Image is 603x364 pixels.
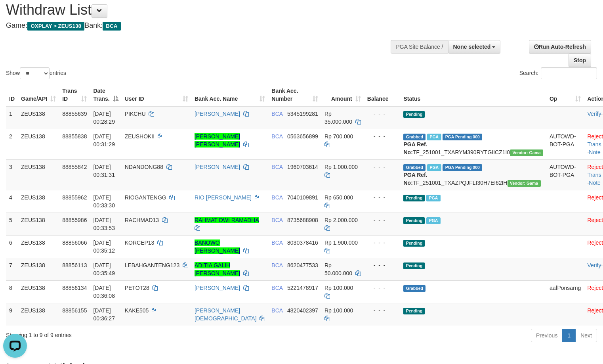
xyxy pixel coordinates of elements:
[18,280,59,303] td: ZEUS138
[443,134,482,140] span: PGA Pending
[125,194,166,201] span: RIOGANTENGG
[6,190,18,213] td: 4
[287,111,318,117] span: Copy 5345199281 to clipboard
[426,195,440,201] span: Marked by aafsreyleap
[93,194,115,209] span: [DATE] 00:33:30
[268,84,321,106] th: Bank Acc. Number: activate to sort column ascending
[18,190,59,213] td: ZEUS138
[195,164,240,170] a: [PERSON_NAME]
[367,261,397,269] div: - - -
[403,172,427,186] b: PGA Ref. No:
[324,262,352,276] span: Rp 50.000.000
[62,239,87,246] span: 88856066
[6,22,394,30] h4: Game: Bank:
[427,134,441,140] span: Marked by aafsreyleap
[403,164,426,171] span: Grabbed
[587,307,603,314] a: Reject
[448,40,501,54] button: None selected
[103,22,120,31] span: BCA
[403,262,425,269] span: Pending
[62,307,87,314] span: 88856155
[403,217,425,224] span: Pending
[427,164,441,171] span: Marked by aafsreyleap
[195,239,240,254] a: BANOWO [PERSON_NAME]
[324,164,358,170] span: Rp 1.000.000
[562,329,576,342] a: 1
[125,133,155,140] span: ZEUSHOKII
[271,285,282,291] span: BCA
[90,84,121,106] th: Date Trans.: activate to sort column descending
[20,67,50,79] select: Showentries
[508,180,541,187] span: Vendor URL: https://trx31.1velocity.biz
[519,67,597,79] label: Search:
[271,262,282,268] span: BCA
[125,111,146,117] span: PIKCHU
[587,164,603,170] a: Reject
[271,164,282,170] span: BCA
[367,284,397,292] div: - - -
[287,285,318,291] span: Copy 5221478917 to clipboard
[271,217,282,223] span: BCA
[287,194,318,201] span: Copy 7040109891 to clipboard
[18,159,59,190] td: ZEUS138
[324,133,353,140] span: Rp 700.000
[62,194,87,201] span: 88855962
[391,40,448,54] div: PGA Site Balance /
[6,258,18,280] td: 7
[271,307,282,314] span: BCA
[287,217,318,223] span: Copy 8735688908 to clipboard
[324,194,353,201] span: Rp 650.000
[125,239,155,246] span: KORCEP13
[367,239,397,247] div: - - -
[529,40,591,54] a: Run Auto-Refresh
[195,217,259,223] a: RAHMAT DWI RAMADHA
[122,84,191,106] th: User ID: activate to sort column ascending
[6,2,394,18] h1: Withdraw List
[93,307,115,322] span: [DATE] 00:36:27
[589,180,601,186] a: Note
[195,262,240,276] a: ADITIA GALIH [PERSON_NAME]
[93,111,115,125] span: [DATE] 00:28:29
[93,285,115,299] span: [DATE] 00:36:08
[3,3,27,27] button: Open LiveChat chat widget
[191,84,268,106] th: Bank Acc. Name: activate to sort column ascending
[364,84,401,106] th: Balance
[125,285,149,291] span: PETOT28
[400,159,546,190] td: TF_251001_TXAZPQJFLI30H7EI62IH
[93,262,115,276] span: [DATE] 00:35:49
[6,129,18,159] td: 2
[367,163,397,171] div: - - -
[321,84,364,106] th: Amount: activate to sort column ascending
[6,159,18,190] td: 3
[400,129,546,159] td: TF_251001_TXARYM390RYTGIICZ1I0
[403,285,426,292] span: Grabbed
[403,134,426,140] span: Grabbed
[125,217,159,223] span: RACHMAD13
[271,194,282,201] span: BCA
[587,239,603,246] a: Reject
[6,106,18,129] td: 1
[18,84,59,106] th: Game/API: activate to sort column ascending
[324,307,353,314] span: Rp 100.000
[587,133,603,140] a: Reject
[510,149,543,156] span: Vendor URL: https://trx31.1velocity.biz
[587,217,603,223] a: Reject
[271,133,282,140] span: BCA
[18,129,59,159] td: ZEUS138
[62,217,87,223] span: 88855986
[62,285,87,291] span: 88856134
[271,111,282,117] span: BCA
[589,149,601,155] a: Note
[18,235,59,258] td: ZEUS138
[195,285,240,291] a: [PERSON_NAME]
[546,129,584,159] td: AUTOWD-BOT-PGA
[6,280,18,303] td: 8
[287,262,318,268] span: Copy 8620477533 to clipboard
[125,307,149,314] span: KAKE505
[575,329,597,342] a: Next
[403,308,425,314] span: Pending
[18,213,59,235] td: ZEUS138
[546,159,584,190] td: AUTOWD-BOT-PGA
[546,84,584,106] th: Op: activate to sort column ascending
[93,239,115,254] span: [DATE] 00:35:12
